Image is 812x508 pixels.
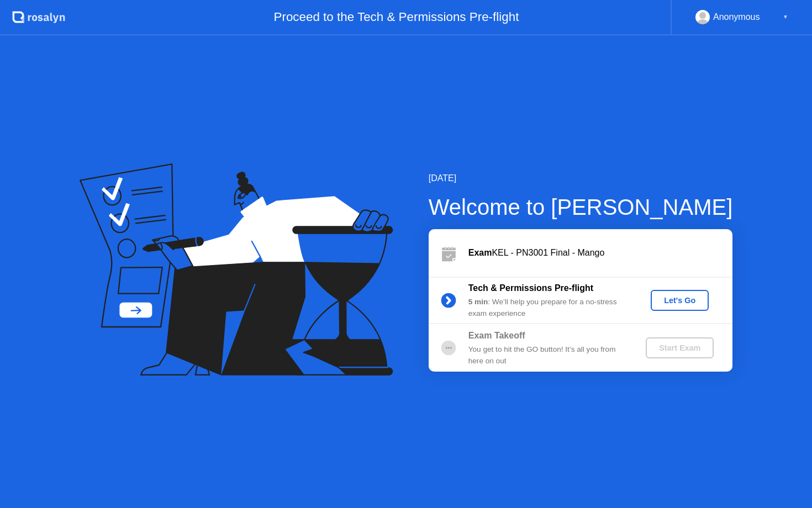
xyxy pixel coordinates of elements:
[646,337,714,358] button: Start Exam
[468,331,525,340] b: Exam Takeoff
[468,246,732,260] div: KEL - PN3001 Final - Mango
[783,10,788,24] div: ▼
[468,297,628,319] div: : We’ll help you prepare for a no-stress exam experience
[468,248,492,257] b: Exam
[468,283,593,293] b: Tech & Permissions Pre-flight
[429,172,733,185] div: [DATE]
[651,290,709,311] button: Let's Go
[713,10,760,24] div: Anonymous
[655,296,704,305] div: Let's Go
[650,343,709,352] div: Start Exam
[429,190,733,224] div: Welcome to [PERSON_NAME]
[468,344,628,367] div: You get to hit the GO button! It’s all you from here on out
[468,298,488,306] b: 5 min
